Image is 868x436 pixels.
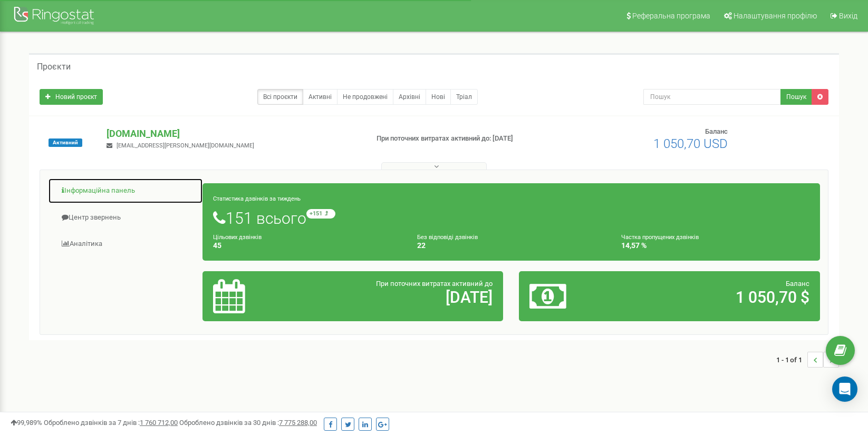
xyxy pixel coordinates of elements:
span: Оброблено дзвінків за 7 днів : [44,419,178,427]
input: Пошук [643,89,782,105]
h4: 14,57 % [621,242,809,250]
h1: 151 всього [213,209,809,227]
a: Тріал [450,89,478,105]
span: Баланс [786,280,809,288]
a: Всі проєкти [257,89,303,105]
h5: Проєкти [37,62,71,72]
span: 1 050,70 USD [653,136,728,151]
span: 1 - 1 of 1 [776,352,807,368]
span: Активний [49,138,82,147]
a: Інформаційна панель [48,178,203,204]
span: Вихід [839,12,857,20]
span: 99,989% [11,419,42,427]
a: Новий проєкт [40,89,103,105]
span: [EMAIL_ADDRESS][PERSON_NAME][DOMAIN_NAME] [117,142,254,149]
span: При поточних витратах активний до [376,280,493,288]
a: Архівні [393,89,426,105]
p: При поточних витратах активний до: [DATE] [377,134,562,144]
a: Активні [303,89,337,105]
h4: 22 [417,242,605,250]
a: Не продовжені [337,89,393,105]
p: [DOMAIN_NAME] [107,127,359,141]
small: Частка пропущених дзвінків [621,234,699,241]
a: Нові [426,89,451,105]
span: Баланс [705,127,728,135]
a: Центр звернень [48,205,203,231]
h2: 1 050,70 $ [628,289,809,306]
a: Аналiтика [48,231,203,257]
u: 7 775 288,00 [279,419,317,427]
button: Пошук [780,89,812,105]
small: Цільових дзвінків [213,234,262,241]
small: Без відповіді дзвінків [417,234,478,241]
span: Оброблено дзвінків за 30 днів : [179,419,317,427]
nav: ... [776,341,839,378]
small: Статистика дзвінків за тиждень [213,195,301,202]
u: 1 760 712,00 [140,419,178,427]
div: Open Intercom Messenger [832,376,857,402]
h2: [DATE] [312,289,493,306]
h4: 45 [213,242,401,250]
small: +151 [306,209,335,219]
span: Реферальна програма [632,12,710,20]
span: Налаштування профілю [734,12,817,20]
